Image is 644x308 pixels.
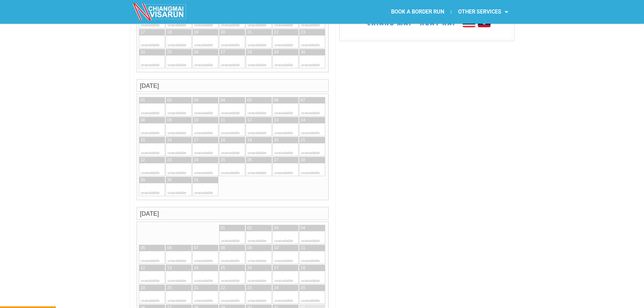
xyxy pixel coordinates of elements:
div: 07 [194,245,198,251]
div: 01 [141,97,145,103]
div: 25 [221,157,225,163]
div: 27 [274,157,279,163]
div: 25 [301,285,305,291]
div: 06 [274,97,279,103]
div: 07 [301,97,305,103]
div: 28 [301,157,305,163]
div: 21 [194,285,198,291]
div: 26 [247,157,252,163]
div: 06 [167,245,172,251]
a: BOOK A BORDER RUN [384,4,451,20]
nav: Menu [322,4,515,20]
div: 23 [247,285,252,291]
div: 05 [247,97,252,103]
div: 02 [167,97,172,103]
div: 13 [167,265,172,271]
div: 22 [221,285,225,291]
div: 16 [167,137,172,143]
div: 09 [167,117,172,123]
div: 16 [247,265,252,271]
div: 01 [221,225,225,231]
div: 02 [247,225,252,231]
div: 17 [274,265,279,271]
div: 23 [301,29,305,35]
div: 25 [167,49,172,55]
div: 19 [141,285,145,291]
div: 24 [194,157,198,163]
a: OTHER SERVICES [451,4,515,20]
div: 14 [194,265,198,271]
div: 13 [274,117,279,123]
div: 23 [167,157,172,163]
div: 09 [247,245,252,251]
div: 10 [194,117,198,123]
div: 17 [194,137,198,143]
div: 18 [167,29,172,35]
div: 15 [221,265,225,271]
div: 11 [221,117,225,123]
div: 05 [141,245,145,251]
div: 26 [194,49,198,55]
div: 24 [274,285,279,291]
div: 24 [141,49,145,55]
div: 31 [194,177,198,183]
div: 11 [301,245,305,251]
div: 22 [141,157,145,163]
div: 30 [167,177,172,183]
div: 30 [301,49,305,55]
div: 20 [221,29,225,35]
div: 19 [247,137,252,143]
div: 22 [274,29,279,35]
div: [DATE] [137,79,329,92]
div: 21 [247,29,252,35]
div: 04 [301,225,305,231]
div: 27 [221,49,225,55]
div: 14 [301,117,305,123]
div: 20 [167,285,172,291]
div: 04 [221,97,225,103]
div: [DATE] [137,207,329,220]
div: 21 [301,137,305,143]
div: 18 [221,137,225,143]
div: 10 [274,245,279,251]
div: 08 [221,245,225,251]
div: 12 [141,265,145,271]
div: 03 [274,225,279,231]
div: 29 [274,49,279,55]
div: 12 [247,117,252,123]
div: 28 [247,49,252,55]
div: 15 [141,137,145,143]
div: 29 [141,177,145,183]
div: 19 [194,29,198,35]
div: 08 [141,117,145,123]
div: 20 [274,137,279,143]
div: 18 [301,265,305,271]
div: 17 [141,29,145,35]
div: 03 [194,97,198,103]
